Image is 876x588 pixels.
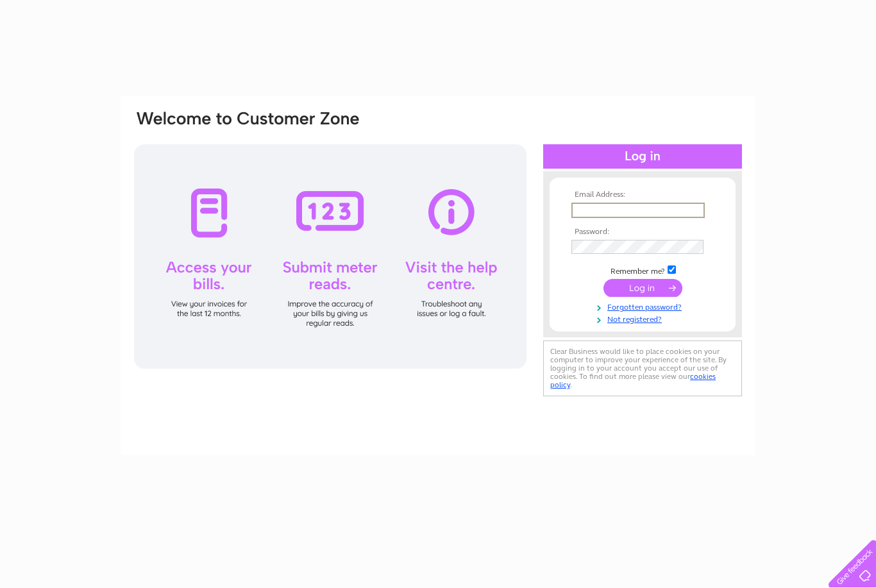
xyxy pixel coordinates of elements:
th: Password: [568,228,717,237]
td: Remember me? [568,264,717,276]
th: Email Address: [568,190,717,199]
div: Clear Business would like to place cookies on your computer to improve your experience of the sit... [543,340,742,396]
input: Submit [603,279,682,297]
a: Forgotten password? [571,300,717,312]
a: cookies policy [550,372,716,389]
a: Not registered? [571,312,717,324]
